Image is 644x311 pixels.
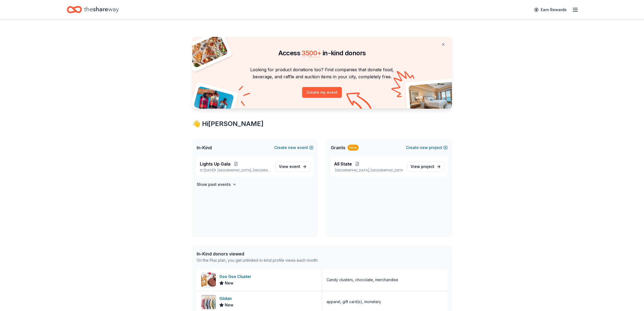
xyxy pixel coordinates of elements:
[200,161,230,167] span: Lights Up Gala
[225,302,233,308] span: New
[275,162,310,171] a: View event
[421,164,434,169] span: project
[200,168,271,173] p: [DATE] •
[411,163,434,170] span: View
[348,145,359,151] div: New
[197,257,318,264] div: On the Plus plan, you get unlimited in-kind profile views each month.
[197,144,212,151] span: In-Kind
[197,181,237,188] button: Show past events
[199,66,445,80] p: Looking for product donations too? Find companies that donate food, beverage, and raffle and auct...
[274,144,313,151] button: Createnewevent
[346,92,373,113] img: Curvy arrow
[326,277,398,283] div: Candy clusters, chocolate, merchandise
[326,299,381,305] div: apparel, gift card(s), monetary
[531,5,570,15] a: Earn Rewards
[331,144,345,151] span: Grants
[67,3,119,16] a: Home
[186,34,228,68] img: Pizza
[289,164,300,169] span: event
[288,144,296,151] span: new
[219,295,234,302] div: Gildan
[197,251,318,257] div: In-Kind donors viewed
[302,49,321,57] span: 3500 +
[420,144,428,151] span: new
[192,119,452,128] div: 👋 Hi [PERSON_NAME]
[225,280,233,286] span: New
[201,294,216,309] img: Image for Gildan
[407,162,444,171] a: View project
[302,87,342,98] button: Create my event
[334,161,352,167] span: All State
[219,273,253,280] div: Goo Goo Cluster
[197,181,231,188] h4: Show past events
[406,144,448,151] button: Createnewproject
[279,163,300,170] span: View
[278,49,366,57] span: Access in-kind donors
[334,168,403,173] p: [GEOGRAPHIC_DATA], [GEOGRAPHIC_DATA]
[217,168,271,173] span: [GEOGRAPHIC_DATA], [GEOGRAPHIC_DATA]
[201,273,216,287] img: Image for Goo Goo Cluster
